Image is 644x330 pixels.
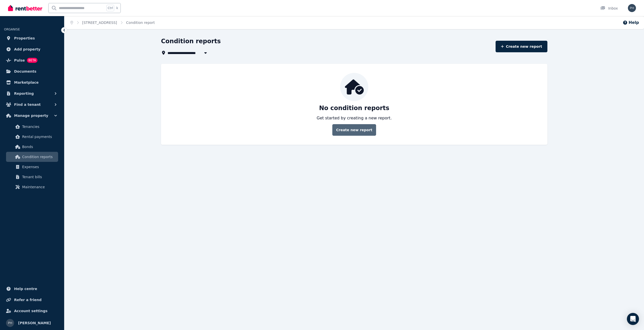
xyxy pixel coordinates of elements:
[6,122,58,132] a: Tenancies
[4,44,60,54] a: Add property
[4,100,60,110] button: Find a tenant
[623,20,639,26] button: Help
[6,182,58,192] a: Maintenance
[6,132,58,142] a: Rental payments
[627,313,639,325] div: Open Intercom Messenger
[14,102,41,108] span: Find a tenant
[14,46,41,52] span: Add property
[628,4,636,12] img: Adam Hanlin
[18,320,51,326] span: [PERSON_NAME]
[22,144,56,150] span: Bonds
[14,308,48,314] span: Account settings
[4,111,60,121] button: Manage property
[332,124,376,136] a: Create new report
[14,57,25,63] span: Pulse
[4,306,60,316] a: Account settings
[6,172,58,182] a: Tenant bills
[4,284,60,294] a: Help centre
[600,6,618,11] div: Inbox
[14,297,42,303] span: Refer a friend
[14,35,35,41] span: Properties
[4,88,60,99] button: Reporting
[4,55,60,65] a: PulseBETA
[22,134,56,140] span: Rental payments
[8,4,42,12] img: RentBetter
[4,28,20,31] span: ORGANISE
[14,286,37,292] span: Help centre
[116,6,118,10] span: k
[4,33,60,43] a: Properties
[82,21,117,25] a: [STREET_ADDRESS]
[14,68,36,74] span: Documents
[6,162,58,172] a: Expenses
[496,41,547,52] a: Create new report
[126,20,155,25] span: Condition report
[319,104,389,112] p: No condition reports
[27,58,37,63] span: BETA
[22,164,56,170] span: Expenses
[6,152,58,162] a: Condition reports
[317,115,392,121] p: Get started by creating a new report.
[14,113,48,119] span: Manage property
[4,295,60,305] a: Refer a friend
[161,37,221,45] h1: Condition reports
[22,124,56,130] span: Tenancies
[4,66,60,76] a: Documents
[6,142,58,152] a: Bonds
[6,319,14,327] img: Adam Hanlin
[22,174,56,180] span: Tenant bills
[4,77,60,87] a: Marketplace
[14,90,34,97] span: Reporting
[22,154,56,160] span: Condition reports
[64,16,161,29] nav: Breadcrumb
[22,184,56,190] span: Maintenance
[106,5,114,11] span: Ctrl
[14,79,38,85] span: Marketplace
